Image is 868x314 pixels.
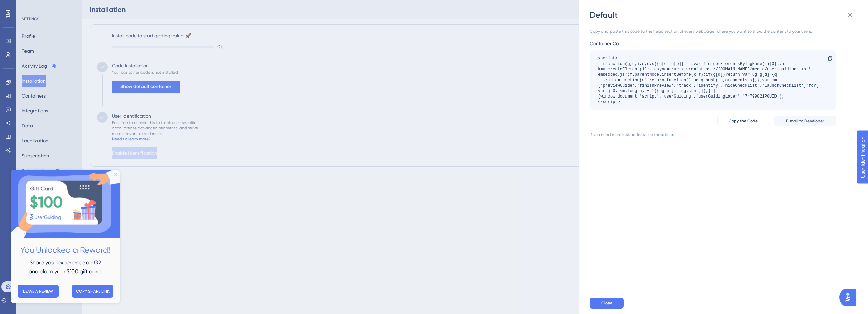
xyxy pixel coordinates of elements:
div: Copy and paste this code to the head section of every webpage, where you want to show the content... [590,29,836,34]
span: E-mail to Developer [786,118,824,124]
h2: You Unlocked a Reward! [5,73,103,87]
div: Default [590,10,858,20]
span: Copy the Code [729,118,758,124]
button: Close [590,298,624,309]
div: Container Code [590,39,836,48]
button: Copy the Code [717,116,769,126]
div: Close Preview [103,3,106,5]
button: LEAVE A REVIEW [7,115,48,127]
span: Share your experience on G2 [19,89,90,95]
div: <script> (function(g,u,i,d,e,s){g[e]=g[e]||[];var f=u.getElementsByTagName(i)[0];var k=u.createEl... [598,56,821,105]
button: E-mail to Developer [774,116,836,126]
iframe: UserGuiding AI Assistant Launcher [839,287,860,308]
span: and claim your $100 gift card. [18,98,91,104]
div: If you need more instructions, see the [590,132,661,137]
span: Close [601,300,612,306]
a: article. [661,132,674,137]
button: COPY SHARE LINK [61,115,102,127]
span: User Identification [5,2,47,10]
